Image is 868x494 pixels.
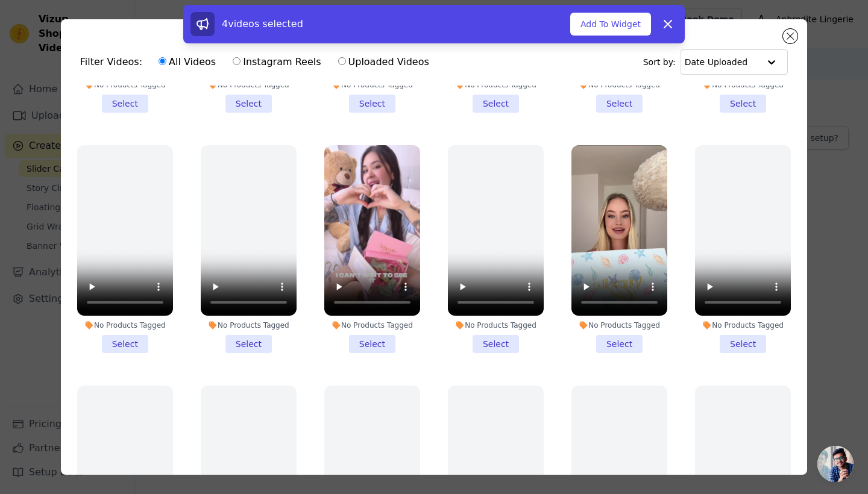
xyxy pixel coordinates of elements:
div: No Products Tagged [448,320,544,330]
label: Uploaded Videos [338,54,430,70]
div: Filter Videos: [80,48,436,76]
label: All Videos [158,54,216,70]
div: No Products Tagged [324,320,420,330]
div: No Products Tagged [695,320,791,330]
div: Otvorený chat [817,446,854,482]
div: No Products Tagged [571,320,667,330]
label: Instagram Reels [232,54,321,70]
span: 4 videos selected [222,18,303,30]
div: Sort by: [643,49,788,75]
div: No Products Tagged [201,320,297,330]
button: Add To Widget [570,13,651,36]
div: No Products Tagged [77,320,173,330]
